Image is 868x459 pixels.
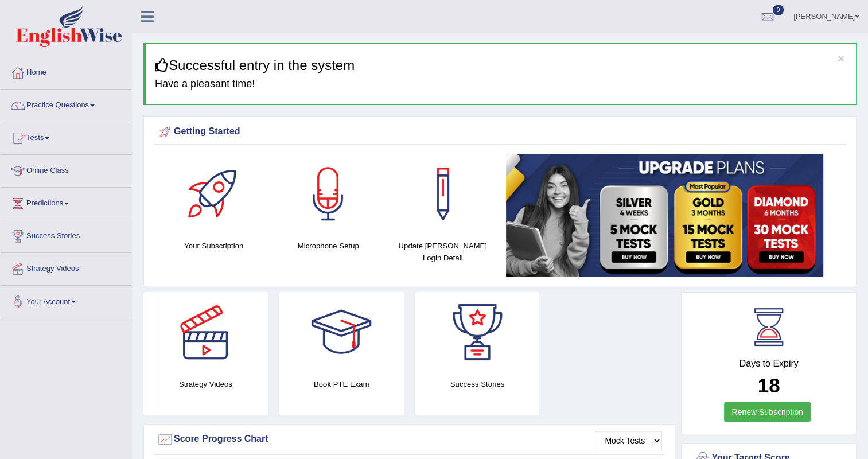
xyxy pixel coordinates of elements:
[838,52,844,64] button: ×
[279,378,404,390] h4: Book PTE Exam
[1,188,131,216] a: Predictions
[1,155,131,184] a: Online Class
[758,374,780,396] b: 18
[162,240,266,252] h4: Your Subscription
[724,402,811,422] a: Renew Subscription
[415,378,540,390] h4: Success Stories
[143,378,268,390] h4: Strategy Videos
[157,123,843,141] div: Getting Started
[157,431,662,448] div: Score Progress Chart
[1,90,131,118] a: Practice Questions
[1,220,131,249] a: Success Stories
[155,79,847,90] h4: Have a pleasant time!
[391,240,495,264] h4: Update [PERSON_NAME] Login Detail
[773,5,784,15] span: 0
[155,58,847,73] h3: Successful entry in the system
[277,240,380,252] h4: Microphone Setup
[694,359,843,369] h4: Days to Expiry
[1,286,131,314] a: Your Account
[506,154,823,277] img: small5.jpg
[1,253,131,282] a: Strategy Videos
[1,57,131,85] a: Home
[1,122,131,151] a: Tests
